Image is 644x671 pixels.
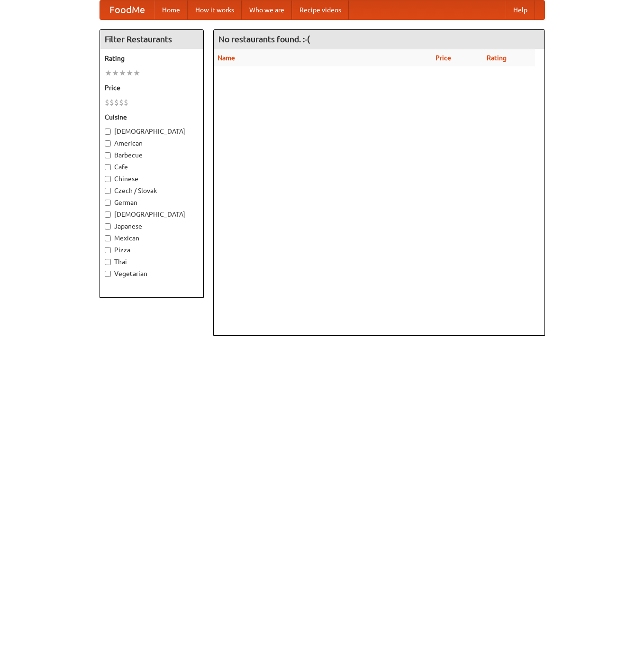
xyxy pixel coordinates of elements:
[119,68,126,78] li: ★
[105,83,199,92] h5: Price
[105,257,199,267] label: Thai
[105,221,199,231] label: Japanese
[105,247,111,253] input: Pizza
[435,54,451,62] a: Price
[105,176,111,182] input: Chinese
[105,150,199,160] label: Barbecue
[218,54,235,62] a: Name
[105,152,111,158] input: Barbecue
[105,269,199,278] label: Vegetarian
[114,97,119,108] li: $
[105,200,111,206] input: German
[105,188,111,194] input: Czech / Slovak
[105,68,112,78] li: ★
[292,0,349,19] a: Recipe videos
[105,140,111,147] input: American
[105,198,199,207] label: German
[506,0,535,19] a: Help
[105,259,111,265] input: Thai
[105,174,199,184] label: Chinese
[126,68,133,78] li: ★
[109,97,114,108] li: $
[105,138,199,148] label: American
[124,97,128,108] li: $
[105,186,199,195] label: Czech / Slovak
[105,223,111,230] input: Japanese
[105,245,199,255] label: Pizza
[105,233,199,243] label: Mexican
[154,0,188,19] a: Home
[105,210,199,219] label: [DEMOGRAPHIC_DATA]
[105,164,111,170] input: Cafe
[119,97,124,108] li: $
[105,54,199,63] h5: Rating
[105,162,199,172] label: Cafe
[188,0,242,19] a: How it works
[100,30,203,49] h4: Filter Restaurants
[487,54,507,62] a: Rating
[105,112,199,122] h5: Cuisine
[242,0,292,19] a: Who we are
[133,68,140,78] li: ★
[105,97,109,108] li: $
[105,271,111,277] input: Vegetarian
[100,0,154,19] a: FoodMe
[112,68,119,78] li: ★
[105,211,111,218] input: [DEMOGRAPHIC_DATA]
[105,129,111,135] input: [DEMOGRAPHIC_DATA]
[105,235,111,241] input: Mexican
[218,35,310,44] ng-pluralize: No restaurants found. :-(
[105,127,199,136] label: [DEMOGRAPHIC_DATA]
